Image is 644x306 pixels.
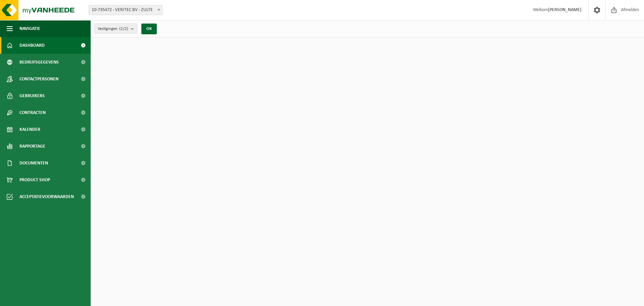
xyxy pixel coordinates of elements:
[119,27,128,31] count: (2/2)
[89,5,162,15] span: 10-735472 - VERITEC BV - ZULTE
[548,7,582,12] strong: [PERSON_NAME]
[19,20,40,37] span: Navigatie
[19,155,48,171] span: Documenten
[19,188,74,205] span: Acceptatievoorwaarden
[19,138,45,155] span: Rapportage
[89,5,163,15] span: 10-735472 - VERITEC BV - ZULTE
[94,24,137,34] button: Vestigingen(2/2)
[19,171,50,188] span: Product Shop
[19,71,58,87] span: Contactpersonen
[19,121,40,138] span: Kalender
[98,24,128,34] span: Vestigingen
[141,24,157,34] button: OK
[19,87,45,104] span: Gebruikers
[19,37,45,54] span: Dashboard
[19,104,46,121] span: Contracten
[19,54,59,71] span: Bedrijfsgegevens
